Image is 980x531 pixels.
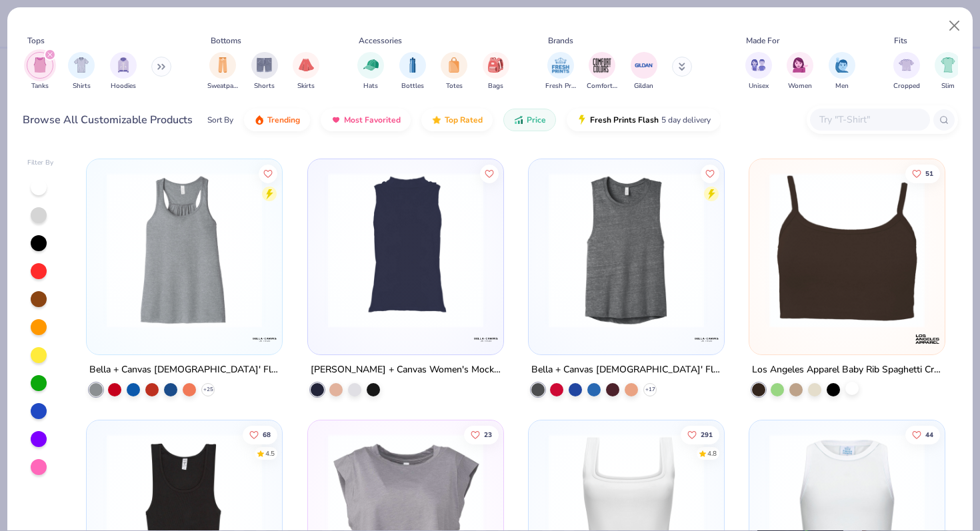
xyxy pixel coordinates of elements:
div: filter for Cropped [893,52,920,91]
img: 11251c1b-ea33-4478-864f-6c24fd918f7f [100,173,269,328]
span: + 17 [645,386,655,394]
div: filter for Hats [357,52,384,91]
span: Sweatpants [207,81,238,91]
span: 51 [925,170,933,177]
button: filter button [251,52,278,91]
span: 5 day delivery [661,113,711,128]
button: filter button [27,52,53,91]
button: Price [503,109,556,131]
button: Like [463,426,498,444]
div: filter for Slim [935,52,961,91]
div: Bottoms [211,35,241,47]
img: Unisex Image [751,57,766,73]
button: filter button [68,52,95,91]
div: Los Angeles Apparel Baby Rib Spaghetti Crop Tank [752,362,942,378]
button: filter button [935,52,961,91]
div: Bella + Canvas [DEMOGRAPHIC_DATA]' Flowy Racerback Tank [89,362,279,378]
button: Like [243,426,277,444]
button: Like [905,426,940,444]
div: Bella + Canvas [DEMOGRAPHIC_DATA]' Flowy Scoop Muscle Tank [531,362,721,378]
button: filter button [399,52,426,91]
img: Tanks Image [33,57,47,73]
button: filter button [787,52,813,91]
span: Fresh Prints Flash [590,115,659,125]
div: filter for Shirts [68,52,95,91]
button: Like [905,164,940,183]
button: filter button [745,52,772,91]
img: Shirts Image [74,57,89,73]
button: filter button [357,52,384,91]
span: Comfort Colors [587,81,617,91]
img: Men Image [835,57,849,73]
div: filter for Bags [483,52,509,91]
div: Browse All Customizable Products [23,112,193,128]
img: Los Angeles Apparel logo [914,326,941,352]
img: Cropped Image [899,57,914,73]
button: Like [681,426,719,444]
button: filter button [441,52,467,91]
button: filter button [829,52,855,91]
input: Try "T-Shirt" [818,112,921,127]
div: filter for Hoodies [110,52,137,91]
img: Hats Image [363,57,379,73]
span: + 25 [203,386,213,394]
div: 4.8 [707,449,717,459]
img: Totes Image [447,57,461,73]
div: filter for Bottles [399,52,426,91]
span: Unisex [749,81,769,91]
img: 610b8334-4857-4993-8631-4e0408af49f5 [542,173,711,328]
span: Men [835,81,849,91]
div: Tops [27,35,45,47]
img: Fresh Prints Image [551,55,571,75]
span: Bags [488,81,503,91]
img: Gildan Image [634,55,654,75]
span: Trending [267,115,300,125]
div: filter for Tanks [27,52,53,91]
span: Hats [363,81,378,91]
span: 44 [925,432,933,438]
span: Women [788,81,812,91]
span: Shirts [73,81,91,91]
img: Slim Image [941,57,955,73]
img: most_fav.gif [331,115,341,125]
span: 291 [701,432,713,438]
img: 806829dd-1c22-4937-9a35-1c80dd7c627b [763,173,931,328]
div: filter for Totes [441,52,467,91]
button: filter button [483,52,509,91]
img: TopRated.gif [431,115,442,125]
div: Fits [894,35,907,47]
div: Filter By [27,158,54,168]
img: Bella + Canvas logo [252,326,279,352]
img: Comfort Colors Image [592,55,612,75]
div: Accessories [359,35,402,47]
button: filter button [545,52,576,91]
div: filter for Fresh Prints [545,52,576,91]
div: Sort By [207,114,233,126]
img: e9d73768-2279-441d-b6e5-b2ee8bd60ae8 [711,173,879,328]
span: Tanks [31,81,49,91]
img: Sweatpants Image [215,57,230,73]
div: filter for Gildan [631,52,657,91]
img: Bags Image [488,57,503,73]
div: filter for Women [787,52,813,91]
span: Skirts [297,81,315,91]
img: Women Image [793,57,808,73]
button: Like [259,164,277,183]
span: Most Favorited [344,115,401,125]
div: filter for Shorts [251,52,278,91]
img: flash.gif [577,115,587,125]
div: filter for Skirts [293,52,319,91]
div: Brands [548,35,573,47]
span: Totes [446,81,463,91]
div: [PERSON_NAME] + Canvas Women's Mock Neck Tank [311,362,501,378]
span: Cropped [893,81,920,91]
img: Bella + Canvas logo [693,326,720,352]
span: Price [527,115,546,125]
button: filter button [293,52,319,91]
button: filter button [631,52,657,91]
button: Top Rated [421,109,493,131]
img: Bottles Image [405,57,420,73]
button: Fresh Prints Flash5 day delivery [567,109,721,131]
div: filter for Men [829,52,855,91]
span: Hoodies [111,81,136,91]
